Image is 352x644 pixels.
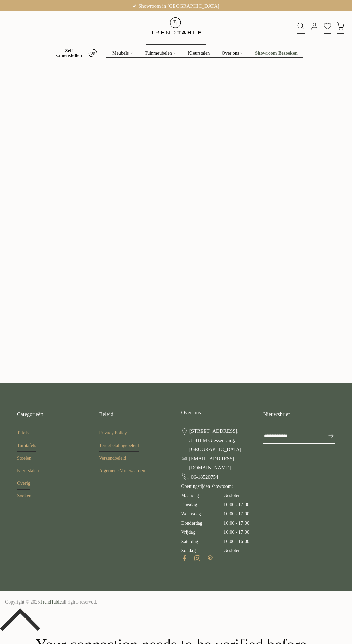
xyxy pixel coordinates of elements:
span: 06-18520754 [191,473,218,482]
div: 10:00 - 17:00 [224,509,249,518]
a: Overig [17,481,30,490]
span: TrendTable [40,599,62,605]
div: 10:00 - 17:00 [224,518,249,528]
img: trend-table [146,11,206,41]
h3: Nieuwsbrief [263,411,335,418]
div: Gesloten [224,491,241,500]
a: Volg op Instagram [194,555,200,565]
a: Meubels [106,49,139,58]
a: Zoeken [17,493,31,502]
a: Terugbetalingsbeleid [99,443,139,452]
a: Volg op Facebook [181,555,187,565]
div: Maandag [181,491,224,500]
div: 10:00 - 16:00 [224,537,249,546]
div: Donderdag [181,518,224,528]
div: Dinsdag [181,500,224,509]
span: [STREET_ADDRESS], 3381LM Giessenburg, [GEOGRAPHIC_DATA] [189,427,253,454]
span: [EMAIL_ADDRESS][DOMAIN_NAME] [189,454,253,473]
a: Tuintafels [17,443,36,452]
button: Inschrijven [321,429,334,443]
div: Copyright © 2025 all rights reserved. [5,597,200,607]
div: 10:00 - 17:00 [224,528,249,537]
div: Zaterdag [181,537,224,546]
a: Tuinmeubelen [139,49,182,58]
a: Over ons [216,49,249,58]
b: Zelf samenstellen [54,49,83,58]
h3: Over ons [181,409,253,416]
h3: Categorieën [17,411,89,418]
iframe: toggle-frame [1,609,35,643]
b: Showroom Bezoeken [255,51,298,56]
div: Openingstijden showroom: [181,427,253,555]
a: Verzendbeleid [99,456,126,464]
span: Inschrijven [321,432,334,440]
div: Woensdag [181,509,224,518]
div: Gesloten [224,546,241,555]
a: Stoelen [17,456,31,464]
a: Zelf samenstellen [49,47,106,60]
a: Algemene Voorwaarden [99,468,145,477]
div: 10:00 - 17:00 [224,500,249,509]
h3: Beleid [99,411,171,418]
a: Showroom Bezoeken [249,49,304,58]
a: Privacy Policy [99,430,127,439]
a: Kleurstalen [182,49,216,58]
div: Zondag [181,546,224,555]
p: ✔ Showroom in [GEOGRAPHIC_DATA] [9,2,343,11]
a: Kleurstalen [17,468,39,477]
a: Tafels [17,430,29,439]
div: Vrijdag [181,528,224,537]
a: Volg op Pinterest [207,555,213,565]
